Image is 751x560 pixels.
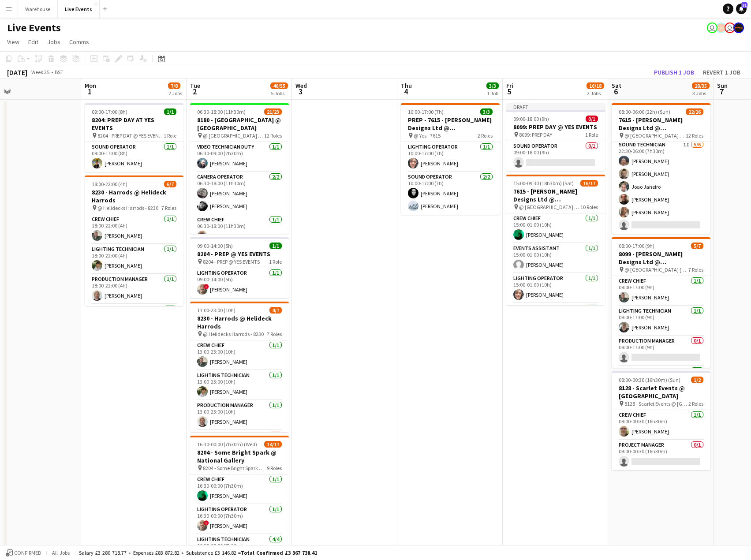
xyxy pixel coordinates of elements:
[7,38,19,46] span: View
[79,549,317,556] div: Salary £3 280 718.77 + Expenses £83 872.82 + Subsistence £3 146.82 =
[66,36,93,48] a: Comms
[18,0,58,18] button: Warehouse
[25,36,42,48] a: Edit
[29,69,51,75] span: Week 35
[7,68,27,77] div: [DATE]
[14,550,41,556] span: Confirmed
[699,67,744,78] button: Revert 1 job
[44,36,64,48] a: Jobs
[707,22,717,33] app-user-avatar: Technical Department
[7,21,61,34] h1: Live Events
[650,67,698,78] button: Publish 1 job
[4,36,23,48] a: View
[55,69,64,75] div: BST
[50,549,71,556] span: All jobs
[725,22,735,33] app-user-avatar: Andrew Gorman
[241,549,317,556] span: Total Confirmed £3 367 738.41
[716,22,726,33] app-user-avatar: Alex Gill
[69,38,89,46] span: Comms
[58,0,100,18] button: Live Events
[736,4,747,14] a: 51
[47,38,60,46] span: Jobs
[28,38,38,46] span: Edit
[741,2,747,8] span: 51
[4,548,43,558] button: Confirmed
[733,22,744,33] app-user-avatar: Production Managers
